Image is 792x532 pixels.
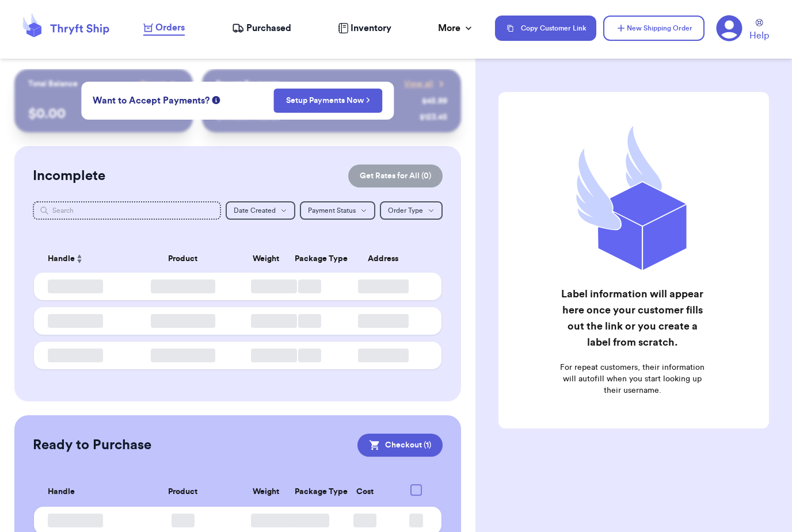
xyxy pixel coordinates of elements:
[274,89,383,113] button: Setup Payments Now
[48,486,75,498] span: Handle
[438,21,474,35] div: More
[28,78,78,90] p: Total Balance
[33,201,221,220] input: Search
[357,434,443,457] button: Checkout (1)
[300,201,375,220] button: Payment Status
[143,21,185,36] a: Orders
[332,477,397,507] th: Cost
[749,29,769,43] span: Help
[244,477,288,507] th: Weight
[422,95,447,107] div: $ 45.99
[33,436,151,454] h2: Ready to Purchase
[351,21,391,35] span: Inventory
[332,245,441,273] th: Address
[28,105,179,123] p: $ 0.00
[93,94,210,108] span: Want to Accept Payments?
[226,201,295,220] button: Date Created
[155,21,185,35] span: Orders
[286,95,371,106] a: Setup Payments Now
[404,78,433,90] span: View all
[232,21,291,35] a: Purchased
[121,477,244,507] th: Product
[234,207,276,214] span: Date Created
[380,201,443,220] button: Order Type
[288,245,332,273] th: Package Type
[338,21,391,35] a: Inventory
[749,19,769,43] a: Help
[557,362,707,396] p: For repeat customers, their information will autofill when you start looking up their username.
[495,16,596,41] button: Copy Customer Link
[603,16,705,41] button: New Shipping Order
[48,253,75,265] span: Handle
[308,207,356,214] span: Payment Status
[216,78,280,90] p: Recent Payments
[140,78,165,90] span: Payout
[33,167,105,185] h2: Incomplete
[404,78,447,90] a: View all
[140,78,179,90] a: Payout
[121,245,244,273] th: Product
[288,477,332,507] th: Package Type
[246,21,291,35] span: Purchased
[420,112,447,123] div: $ 123.45
[244,245,288,273] th: Weight
[388,207,423,214] span: Order Type
[557,286,707,350] h2: Label information will appear here once your customer fills out the link or you create a label fr...
[348,164,443,187] button: Get Rates for All (0)
[75,252,84,266] button: Sort ascending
